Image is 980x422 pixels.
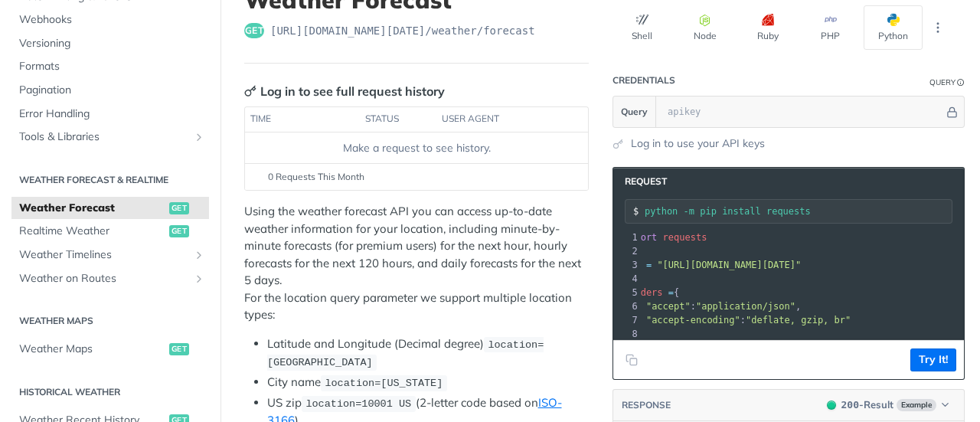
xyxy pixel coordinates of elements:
[646,315,740,325] span: "accept-encoding"
[645,206,952,217] input: Request instructions
[193,249,205,261] button: Show subpages for Weather Timelines
[245,107,360,132] th: time
[11,338,209,361] a: Weather Mapsget
[193,131,205,143] button: Show subpages for Tools & Libraries
[270,23,535,38] span: https://api.tomorrow.io/v4/weather/forecast
[696,301,795,312] span: "application/json"
[929,77,955,88] div: Query
[19,59,205,74] span: Formats
[268,170,364,184] span: 0 Requests This Month
[11,32,209,55] a: Versioning
[11,8,209,31] a: Webhooks
[11,126,209,149] a: Tools & LibrariesShow subpages for Tools & Libraries
[612,74,675,87] div: Credentials
[19,83,205,98] span: Pagination
[624,232,657,243] span: import
[169,202,189,214] span: get
[646,301,691,312] span: "accept"
[11,220,209,243] a: Realtime Weatherget
[624,287,663,298] span: headers
[957,79,965,87] i: Information
[19,106,205,122] span: Error Handling
[657,260,801,270] span: "[URL][DOMAIN_NAME][DATE]"
[675,5,734,50] button: Node
[617,175,667,188] span: Request
[244,85,256,97] svg: Key
[11,79,209,102] a: Pagination
[251,140,582,156] div: Make a request to see history.
[646,260,652,270] span: =
[864,5,923,50] button: Python
[910,348,956,371] button: Try It!
[11,267,209,290] a: Weather on RoutesShow subpages for Weather on Routes
[19,12,205,28] span: Webhooks
[944,104,960,119] button: Hide
[11,55,209,78] a: Formats
[738,5,797,50] button: Ruby
[621,397,671,413] button: RESPONSE
[614,286,640,299] div: 5
[624,287,679,298] span: {
[19,271,189,286] span: Weather on Routes
[360,107,436,132] th: status
[613,97,656,127] button: Query
[660,97,944,127] input: apikey
[244,23,264,38] span: get
[614,231,640,244] div: 1
[169,343,189,355] span: get
[841,399,859,411] span: 200
[267,335,589,371] li: Latitude and Longitude (Decimal degree)
[897,399,936,411] span: Example
[819,397,956,413] button: 200200-ResultExample
[244,203,589,324] p: Using the weather forecast API you can access up-to-date weather information for your location, i...
[19,36,205,51] span: Versioning
[624,315,851,325] span: :
[929,77,965,88] div: QueryInformation
[11,314,209,328] h2: Weather Maps
[621,348,642,371] button: Copy to clipboard
[19,342,165,357] span: Weather Maps
[19,201,165,216] span: Weather Forecast
[11,103,209,126] a: Error Handling
[614,313,640,327] div: 7
[325,378,443,389] span: location=[US_STATE]
[624,301,801,312] span: : ,
[931,21,945,34] svg: More ellipsis
[614,299,640,313] div: 6
[19,247,189,263] span: Weather Timelines
[11,385,209,399] h2: Historical Weather
[19,224,165,239] span: Realtime Weather
[11,173,209,187] h2: Weather Forecast & realtime
[614,244,640,258] div: 2
[436,107,557,132] th: user agent
[11,197,209,220] a: Weather Forecastget
[827,401,836,410] span: 200
[169,225,189,237] span: get
[19,129,189,145] span: Tools & Libraries
[668,287,674,298] span: =
[305,398,411,410] span: location=10001 US
[631,136,765,152] a: Log in to use your API keys
[841,397,893,413] div: - Result
[193,273,205,285] button: Show subpages for Weather on Routes
[746,315,851,325] span: "deflate, gzip, br"
[244,82,445,100] div: Log in to see full request history
[11,244,209,267] a: Weather TimelinesShow subpages for Weather Timelines
[621,105,648,119] span: Query
[663,232,707,243] span: requests
[614,327,640,341] div: 8
[614,258,640,272] div: 3
[801,5,860,50] button: PHP
[612,5,671,50] button: Shell
[267,374,589,391] li: City name
[614,272,640,286] div: 4
[926,16,949,39] button: More Languages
